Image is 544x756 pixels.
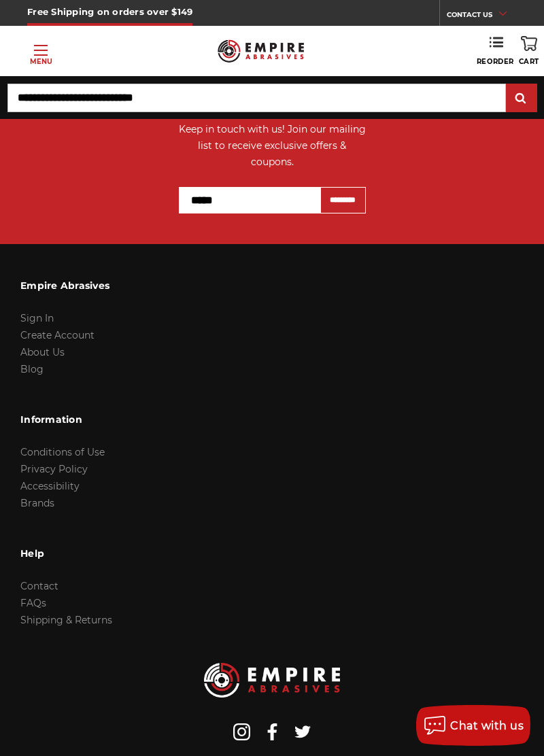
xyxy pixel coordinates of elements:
a: CONTACT US [447,7,517,26]
a: Brands [20,497,54,509]
span: Toggle menu [34,50,48,51]
p: Menu [30,56,52,67]
a: Reorder [477,36,514,66]
a: Accessibility [20,480,80,492]
a: About Us [20,346,65,358]
a: Shipping & Returns [20,614,112,626]
img: Empire Abrasives Logo Image [204,663,340,698]
h3: Help [20,539,112,568]
a: Privacy Policy [20,463,88,475]
span: Chat with us [450,719,524,732]
a: Sign In [20,312,54,324]
h3: Empire Abrasives [20,271,109,300]
h3: Information [20,405,105,434]
input: Submit [508,85,535,112]
a: Create Account [20,329,95,341]
img: Empire Abrasives [218,34,305,68]
div: Keep in touch with us! Join our mailing list to receive exclusive offers & coupons. [176,121,369,170]
a: Cart [519,36,539,66]
span: Cart [519,57,539,66]
span: Reorder [477,57,514,66]
a: Blog [20,363,44,375]
button: Chat with us [416,705,530,746]
a: Contact [20,580,58,592]
a: Conditions of Use [20,446,105,458]
a: FAQs [20,597,46,609]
